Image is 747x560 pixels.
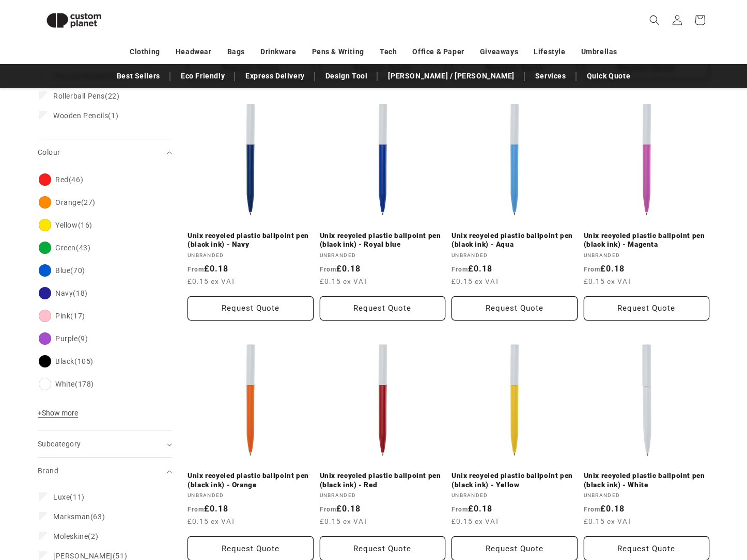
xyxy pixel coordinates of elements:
a: Bags [227,43,245,61]
a: Headwear [176,43,212,61]
a: Quick Quote [582,67,636,85]
a: Unix recycled plastic ballpoint pen (black ink) - Navy [188,231,314,249]
span: (11) [53,492,85,502]
span: (1) [53,111,118,120]
span: Moleskine [53,532,88,540]
summary: Search [643,9,666,31]
span: + [38,409,42,417]
span: Wooden Pencils [53,111,108,120]
a: Unix recycled plastic ballpoint pen (black ink) - Yellow [452,471,578,489]
span: (2) [53,532,98,541]
a: Unix recycled plastic ballpoint pen (black ink) - Orange [188,471,314,489]
summary: Colour (0 selected) [38,139,172,166]
a: Tech [380,43,397,61]
a: Unix recycled plastic ballpoint pen (black ink) - Aqua [452,231,578,249]
summary: Brand (0 selected) [38,458,172,484]
button: Request Quote [320,296,446,321]
span: Brand [38,467,58,475]
a: Eco Friendly [176,67,230,85]
span: (22) [53,91,119,101]
a: Services [530,67,571,85]
summary: Subcategory (0 selected) [38,431,172,457]
button: Request Quote [584,296,710,321]
a: Unix recycled plastic ballpoint pen (black ink) - Royal blue [320,231,446,249]
iframe: Chat Widget [574,449,747,560]
a: Express Delivery [240,67,310,85]
a: Best Sellers [112,67,165,85]
span: Show more [38,409,78,417]
span: [PERSON_NAME] [53,552,113,560]
a: Giveaways [480,43,518,61]
a: Design Tool [320,67,373,85]
a: Unix recycled plastic ballpoint pen (black ink) - Magenta [584,231,710,249]
a: Umbrellas [581,43,617,61]
button: Show more [38,408,81,423]
span: Luxe [53,493,70,501]
button: Request Quote [188,296,314,321]
span: (63) [53,512,105,521]
span: Subcategory [38,440,81,448]
a: Drinkware [260,43,296,61]
a: Office & Paper [412,43,464,61]
span: Marksman [53,513,90,521]
img: Custom Planet [38,4,110,37]
a: [PERSON_NAME] / [PERSON_NAME] [383,67,519,85]
button: Request Quote [452,296,578,321]
span: Colour [38,148,60,156]
a: Clothing [130,43,160,61]
a: Pens & Writing [312,43,364,61]
a: Lifestyle [534,43,565,61]
span: Rollerball Pens [53,92,105,100]
a: Unix recycled plastic ballpoint pen (black ink) - Red [320,471,446,489]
